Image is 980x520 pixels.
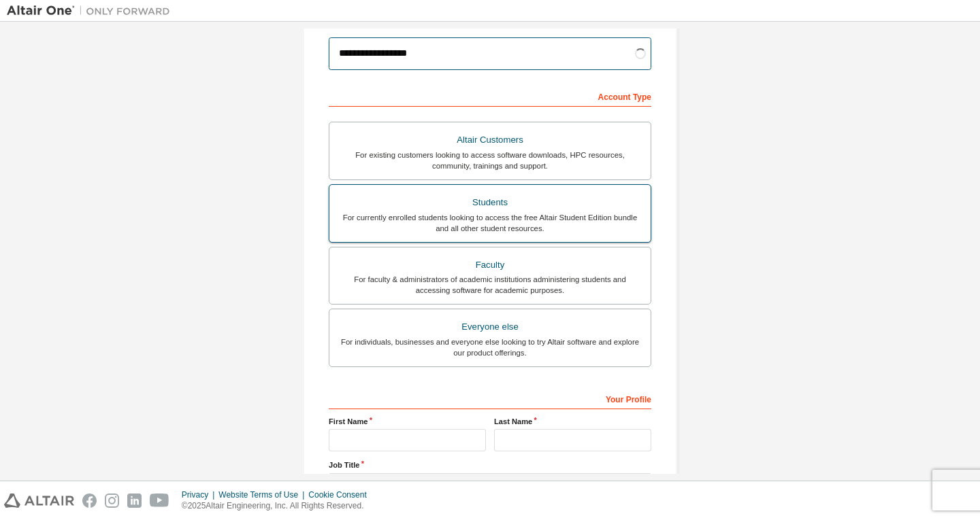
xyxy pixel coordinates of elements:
[338,256,642,275] div: Faculty
[182,500,375,512] p: © 2025 Altair Engineering, Inc. All Rights Reserved.
[4,493,74,508] img: altair_logo.svg
[218,489,308,500] div: Website Terms of Use
[105,493,119,508] img: instagram.svg
[82,493,97,508] img: facebook.svg
[329,416,486,427] label: First Name
[338,274,642,296] div: For faculty & administrators of academic institutions administering students and accessing softwa...
[338,336,642,358] div: For individuals, businesses and everyone else looking to try Altair software and explore our prod...
[338,131,642,150] div: Altair Customers
[338,317,642,336] div: Everyone else
[329,387,651,409] div: Your Profile
[150,493,169,508] img: youtube.svg
[338,193,642,212] div: Students
[7,4,177,18] img: Altair One
[329,85,651,107] div: Account Type
[308,489,374,500] div: Cookie Consent
[127,493,142,508] img: linkedin.svg
[338,212,642,234] div: For currently enrolled students looking to access the free Altair Student Edition bundle and all ...
[329,460,651,470] label: Job Title
[494,416,651,427] label: Last Name
[338,150,642,171] div: For existing customers looking to access software downloads, HPC resources, community, trainings ...
[182,489,218,500] div: Privacy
